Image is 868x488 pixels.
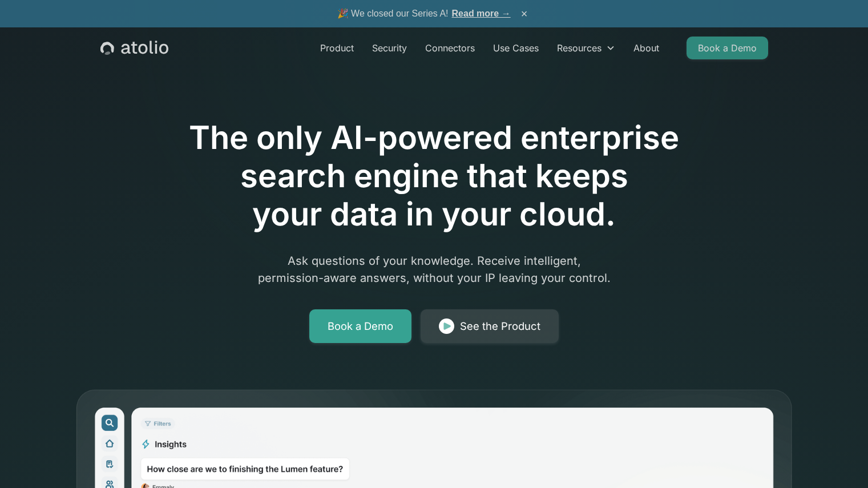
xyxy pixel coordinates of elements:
[557,41,601,55] div: Resources
[452,9,511,18] a: Read more →
[416,37,484,59] a: Connectors
[363,37,416,59] a: Security
[484,37,548,59] a: Use Cases
[309,309,411,344] a: Book a Demo
[337,7,511,21] span: 🎉 We closed our Series A!
[460,318,540,334] div: See the Product
[518,7,531,20] button: ×
[624,37,668,59] a: About
[421,309,559,344] a: See the Product
[142,119,726,234] h1: The only AI-powered enterprise search engine that keeps your data in your cloud.
[100,41,168,55] a: home
[311,37,363,59] a: Product
[215,252,653,287] p: Ask questions of your knowledge. Receive intelligent, permission-aware answers, without your IP l...
[548,37,624,59] div: Resources
[687,37,768,59] a: Book a Demo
